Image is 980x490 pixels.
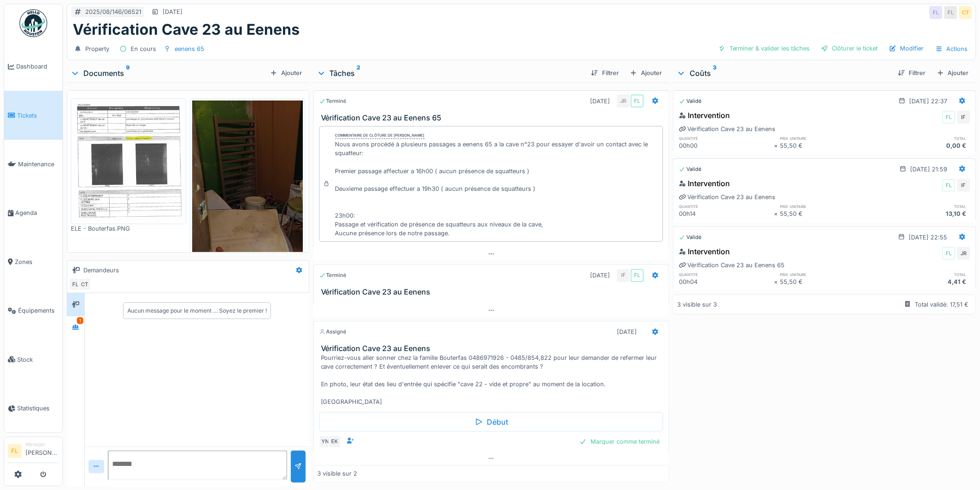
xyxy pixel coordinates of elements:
[679,203,774,209] h6: quantité
[617,269,630,282] div: IF
[817,42,882,55] div: Clôturer le ticket
[17,404,59,413] span: Statistiques
[875,271,970,277] h6: total
[930,6,942,19] div: FL
[679,165,702,173] div: Validé
[4,335,63,383] a: Stock
[617,327,637,336] div: [DATE]
[15,258,59,266] span: Zones
[679,261,785,270] div: Vérification Cave 23 au Eenens 65
[631,94,644,107] div: FL
[126,68,130,79] sup: 9
[875,135,970,141] h6: total
[780,271,875,277] h6: prix unitaire
[321,344,666,353] h3: Vérification Cave 23 au Eenens
[679,110,730,121] div: Intervention
[357,68,361,79] sup: 2
[317,470,357,478] div: 3 visible sur 2
[319,435,332,448] div: YN
[911,165,948,174] div: [DATE] 21:59
[780,141,875,150] div: 55,50 €
[18,306,59,315] span: Équipements
[4,384,63,433] a: Statistiques
[321,113,666,122] h3: Vérification Cave 23 au Eenens 65
[679,193,775,201] div: Vérification Cave 23 au Eenens
[4,286,63,335] a: Équipements
[617,94,630,107] div: JR
[85,44,109,53] div: Property
[915,300,969,309] div: Total validé: 17,51 €
[25,441,59,461] li: [PERSON_NAME]
[8,444,22,458] li: FL
[4,91,63,139] a: Tickets
[328,435,341,448] div: EK
[192,101,303,340] img: opmxslfduq92bh5ildvxbcncjeil
[626,67,666,79] div: Ajouter
[780,203,875,209] h6: prix unitaire
[71,224,186,233] div: ELE - Bouterfas.PNG
[321,288,666,296] h3: Vérification Cave 23 au Eenens
[679,209,774,218] div: 00h14
[17,111,59,120] span: Tickets
[70,68,266,79] div: Documents
[590,271,610,280] div: [DATE]
[85,7,141,16] div: 2025/08/146/06521
[78,278,91,291] div: CT
[4,140,63,188] a: Maintenance
[942,179,955,192] div: FL
[319,271,347,279] div: Terminé
[163,7,182,16] div: [DATE]
[17,355,59,364] span: Stock
[4,238,63,286] a: Zones
[679,246,730,257] div: Intervention
[894,67,930,79] div: Filtrer
[959,6,972,19] div: CT
[931,42,972,56] div: Actions
[957,247,970,260] div: JR
[587,67,622,79] div: Filtrer
[631,269,644,282] div: FL
[131,44,156,53] div: En cours
[679,97,702,105] div: Validé
[335,132,425,139] div: Commentaire de clôture de [PERSON_NAME]
[875,277,970,286] div: 4,41 €
[713,68,716,79] sup: 3
[590,97,610,106] div: [DATE]
[677,300,717,309] div: 3 visible sur 3
[317,68,584,79] div: Tâches
[774,209,780,218] div: ×
[15,208,59,217] span: Agenda
[73,21,300,38] h1: Vérification Cave 23 au Eenens
[319,328,347,336] div: Assigné
[16,62,59,71] span: Dashboard
[957,111,970,124] div: IF
[774,277,780,286] div: ×
[679,233,702,241] div: Validé
[677,68,891,79] div: Coûts
[944,6,957,19] div: FL
[4,42,63,91] a: Dashboard
[69,278,82,291] div: FL
[780,135,875,141] h6: prix unitaire
[909,233,948,242] div: [DATE] 22:55
[780,277,875,286] div: 55,50 €
[679,277,774,286] div: 00h04
[875,203,970,209] h6: total
[319,97,347,105] div: Terminé
[576,435,663,448] div: Marquer comme terminé
[18,160,59,169] span: Maintenance
[266,67,306,79] div: Ajouter
[679,135,774,141] h6: quantité
[25,441,59,448] div: Manager
[910,97,948,106] div: [DATE] 22:37
[875,141,970,150] div: 0,00 €
[19,9,47,37] img: Badge_color-CXgf-gQk.svg
[774,141,780,150] div: ×
[933,67,973,79] div: Ajouter
[957,179,970,192] div: IF
[679,125,775,133] div: Vérification Cave 23 au Eenens
[127,307,267,315] div: Aucun message pour le moment … Soyez le premier !
[175,44,204,53] div: eenens 65
[679,271,774,277] h6: quantité
[8,441,59,463] a: FL Manager[PERSON_NAME]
